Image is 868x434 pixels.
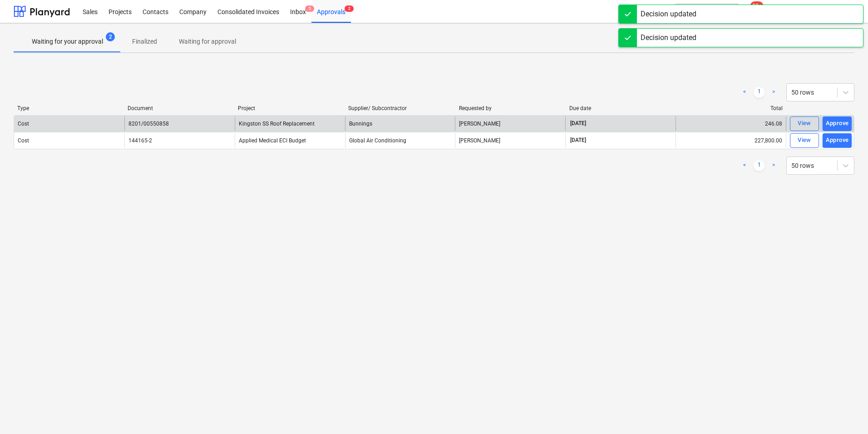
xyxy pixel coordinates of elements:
div: [PERSON_NAME] [455,116,565,131]
a: Next page [768,160,779,171]
div: Due date [569,105,672,111]
div: Project [238,105,341,111]
div: Requested by [459,105,562,111]
span: 2 [345,5,354,12]
span: 5 [305,5,314,12]
div: Decision updated [641,32,696,43]
div: 227,800.00 [676,133,786,148]
div: [PERSON_NAME] [455,133,565,148]
div: Approve [826,135,849,146]
div: Cost [18,137,29,144]
div: Cost [18,121,29,127]
div: 246.08 [676,116,786,131]
div: Decision updated [641,9,696,20]
a: Page 1 is your current page [754,160,764,171]
a: Previous page [739,87,750,98]
button: Approve [823,133,852,148]
a: Page 1 is your current page [754,87,764,98]
div: Document [128,105,231,111]
p: Waiting for approval [179,37,236,46]
button: View [790,133,819,148]
a: Previous page [739,160,750,171]
p: Finalized [132,37,157,46]
div: View [798,135,811,146]
div: 144165-2 [128,137,152,144]
button: Approve [823,116,852,131]
span: Applied Medical ECI Budget [239,137,306,144]
span: [DATE] [569,120,587,127]
button: View [790,116,819,131]
div: View [798,118,811,129]
div: Type [17,105,120,111]
div: Approve [826,118,849,129]
p: Waiting for your approval [32,37,103,46]
div: Supplier/ Subcontractor [348,105,451,111]
div: Total [680,105,783,111]
span: [DATE] [569,136,587,144]
span: Kingston SS Roof Replacement [239,121,315,127]
span: 2 [106,32,115,41]
div: Bunnings [345,116,455,131]
div: 8201/00550858 [128,121,169,127]
div: Global Air Conditioning [345,133,455,148]
a: Next page [768,87,779,98]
